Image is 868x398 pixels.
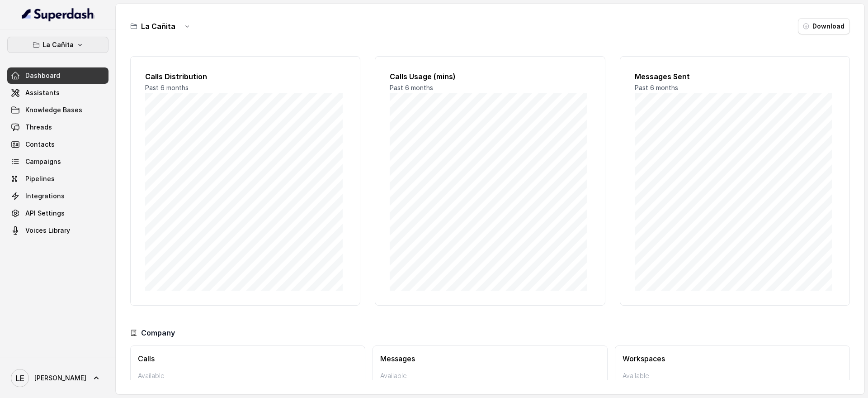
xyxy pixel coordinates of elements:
p: Available [623,371,842,380]
a: Assistants [7,85,108,101]
a: Knowledge Bases [7,102,108,118]
p: Available [138,371,358,380]
span: API Settings [25,209,65,218]
span: Past 6 months [390,84,433,91]
a: [PERSON_NAME] [7,365,108,391]
span: Contacts [25,140,55,149]
a: API Settings [7,205,108,221]
span: Knowledge Bases [25,105,82,115]
span: Voices Library [25,226,70,235]
button: Download [798,18,850,34]
h3: La Cañita [141,21,175,32]
span: Threads [25,123,52,132]
a: Contacts [7,136,108,153]
h2: Calls Distribution [145,71,345,82]
h3: Calls [138,353,358,364]
p: Available [380,371,600,380]
span: Campaigns [25,157,61,166]
h3: Company [141,327,175,338]
a: Voices Library [7,222,108,239]
p: La Cañita [42,39,74,50]
span: Integrations [25,192,65,201]
h3: Workspaces [623,353,842,364]
span: Past 6 months [635,84,678,91]
span: Dashboard [25,71,60,80]
span: Pipelines [25,174,55,183]
img: light.svg [22,7,94,22]
h3: Messages [380,353,600,364]
h2: Calls Usage (mins) [390,71,590,82]
a: Integrations [7,188,108,204]
a: Dashboard [7,67,108,84]
h2: Messages Sent [635,71,835,82]
span: Past 6 months [145,84,189,91]
text: LE [16,374,24,383]
span: Assistants [25,88,60,97]
a: Campaigns [7,153,108,170]
a: Threads [7,119,108,135]
span: [PERSON_NAME] [34,374,86,383]
a: Pipelines [7,171,108,187]
button: La Cañita [7,37,108,53]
